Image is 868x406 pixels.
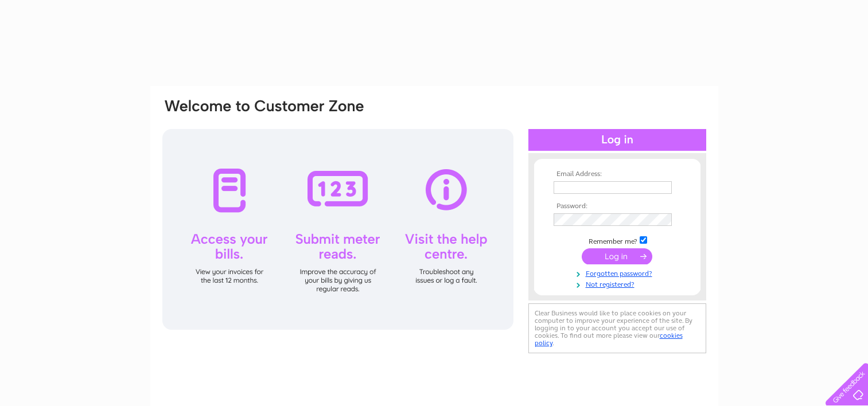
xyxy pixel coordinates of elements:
[551,235,684,246] td: Remember me?
[528,303,706,353] div: Clear Business would like to place cookies on your computer to improve your experience of the sit...
[535,331,683,347] a: cookies policy
[582,248,652,264] input: Submit
[554,278,684,289] a: Not registered?
[551,170,684,178] th: Email Address:
[551,202,684,210] th: Password:
[554,267,684,278] a: Forgotten password?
